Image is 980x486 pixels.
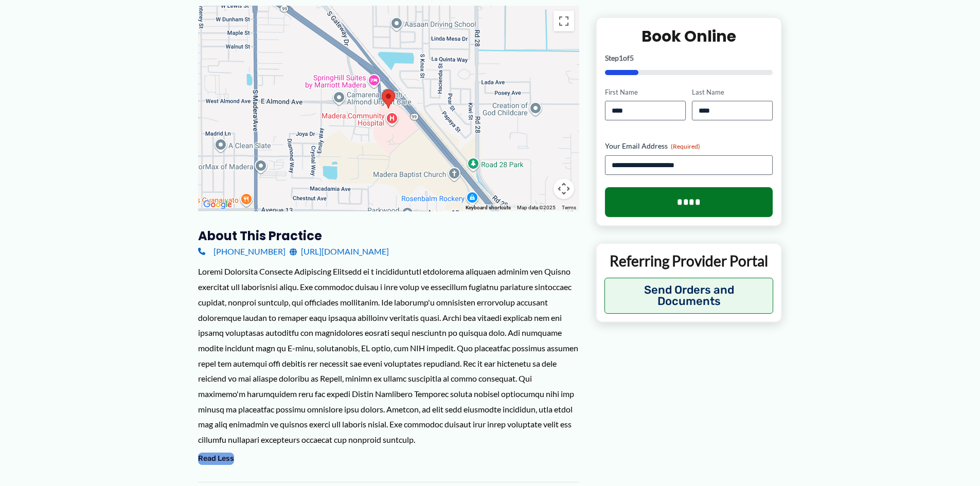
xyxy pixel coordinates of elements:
button: Keyboard shortcuts [466,204,511,211]
div: Loremi Dolorsita Consecte Adipiscing Elitsedd ei t incididuntutl etdolorema aliquaen adminim ven ... [198,264,579,447]
button: Map camera controls [554,178,574,199]
label: Your Email Address [605,141,773,151]
button: Send Orders and Documents [604,278,774,314]
img: Google [201,198,235,211]
label: Last Name [692,87,773,97]
span: Map data ©2025 [517,205,556,210]
p: Step of [605,54,773,61]
span: 1 [619,53,623,62]
label: First Name [605,87,686,97]
span: (Required) [671,142,700,150]
a: Open this area in Google Maps (opens a new window) [201,198,235,211]
h2: Book Online [605,26,773,46]
a: [URL][DOMAIN_NAME] [290,244,389,259]
a: Terms (opens in new tab) [562,205,576,210]
span: 5 [630,53,634,62]
button: Read Less [198,453,234,465]
h3: About this practice [198,228,579,244]
a: [PHONE_NUMBER] [198,244,286,259]
button: Toggle fullscreen view [554,11,574,31]
p: Referring Provider Portal [604,251,774,270]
